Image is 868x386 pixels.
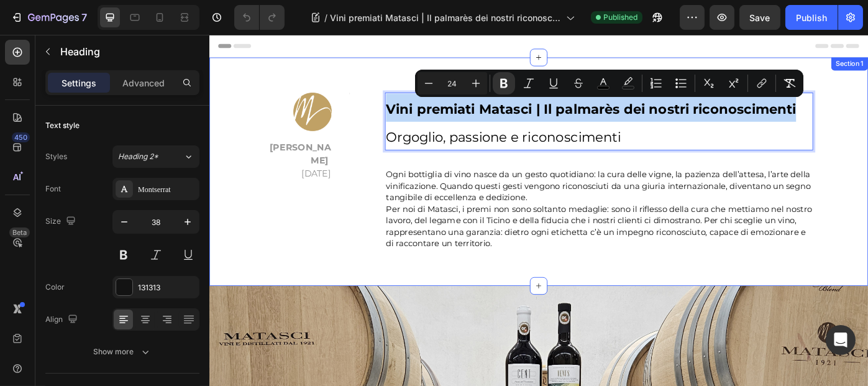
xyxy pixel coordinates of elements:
[209,35,868,386] iframe: Design area
[9,227,30,237] div: Beta
[45,183,61,195] div: Font
[45,120,80,131] div: Text style
[45,311,80,328] div: Align
[750,12,770,23] span: Save
[118,151,158,162] span: Heading 2*
[826,325,856,355] div: Open Intercom Messenger
[138,184,196,195] div: Montserrat
[785,5,838,30] button: Publish
[200,106,466,124] span: Orgoglio, passione e riconoscimenti
[60,44,194,59] p: Heading
[12,132,30,142] div: 450
[330,11,561,24] span: Vini premiati Matasci | Il palmarès dei nostri riconoscimenti
[5,5,93,30] button: 7
[706,27,743,39] div: Section 1
[796,11,827,24] div: Publish
[415,70,803,97] div: Editor contextual toolbar
[94,346,152,358] div: Show more
[112,145,199,168] button: Heading 2*
[200,152,681,190] span: Ogni bottiglia di vino nasce da un gesto quotidiano: la cura delle vigne, la pazienza dell’attesa...
[739,5,780,30] button: Save
[200,191,682,242] span: Per noi di Matasci, i premi non sono soltanto medaglie: sono il riflesso della cura che mettiamo ...
[138,282,196,293] div: 131313
[45,282,65,293] div: Color
[234,5,285,30] div: Undo/Redo
[199,65,683,131] h2: Rich Text Editor. Editing area: main
[200,75,664,93] strong: Vini premiati Matasci | Il palmarès dei nostri riconoscimenti
[45,341,199,363] button: Show more
[62,76,96,90] p: Settings
[122,76,165,90] p: Advanced
[45,213,78,230] div: Size
[324,11,327,24] span: /
[45,151,67,162] div: Styles
[603,12,637,23] span: Published
[81,10,87,25] p: 7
